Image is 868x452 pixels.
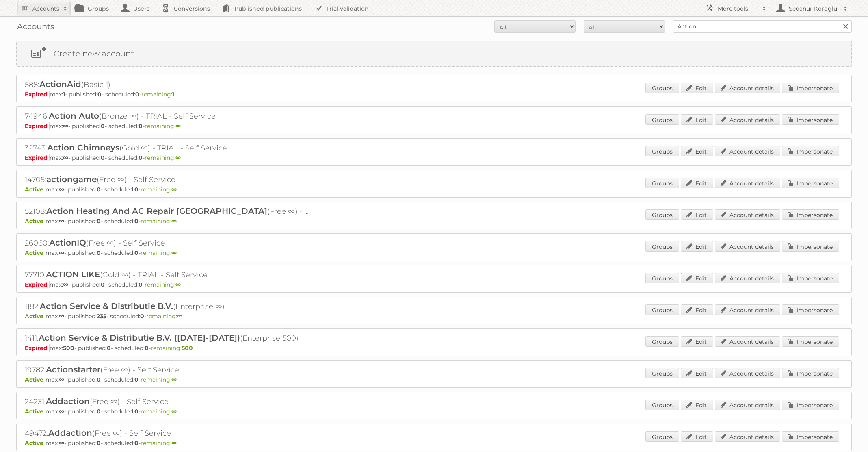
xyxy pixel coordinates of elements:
[681,146,713,156] a: Edit
[782,368,839,378] a: Impersonate
[97,313,106,320] strong: 235
[175,122,181,130] strong: ∞
[25,376,843,383] p: max: - published: - scheduled: -
[172,91,174,98] strong: 1
[645,368,679,378] a: Groups
[59,313,64,320] strong: ∞
[25,79,309,90] h2: 588: (Basic 1)
[25,428,309,439] h2: 49472: (Free ∞) - Self Service
[141,249,177,256] span: remaining:
[46,396,90,406] span: Addaction
[49,111,99,121] span: Action Auto
[97,91,102,98] strong: 0
[141,217,177,225] span: remaining:
[59,217,64,225] strong: ∞
[25,281,843,288] p: max: - published: - scheduled: -
[25,249,45,256] span: Active
[25,122,50,130] span: Expired
[782,114,839,125] a: Impersonate
[782,83,839,93] a: Impersonate
[787,4,840,13] h2: Sedanur Koroglu
[645,431,679,442] a: Groups
[25,301,309,312] h2: 1182: (Enterprise ∞)
[63,122,68,130] strong: ∞
[25,206,309,217] h2: 52108: (Free ∞) - Self Service
[25,154,843,161] p: max: - published: - scheduled: -
[46,365,100,374] span: Actionstarter
[59,186,64,193] strong: ∞
[146,313,182,320] span: remaining:
[141,439,177,447] span: remaining:
[59,439,64,447] strong: ∞
[151,344,193,352] span: remaining:
[25,408,45,415] span: Active
[681,209,713,220] a: Edit
[177,313,182,320] strong: ∞
[46,206,267,216] span: Action Heating And AC Repair [GEOGRAPHIC_DATA]
[25,238,309,248] h2: 26060: (Free ∞) - Self Service
[715,114,780,125] a: Account details
[134,249,139,256] strong: 0
[715,400,780,410] a: Account details
[25,333,309,343] h2: 1411: (Enterprise 500)
[134,217,139,225] strong: 0
[145,281,181,288] span: remaining:
[25,217,45,225] span: Active
[139,281,143,288] strong: 0
[171,376,177,383] strong: ∞
[681,304,713,315] a: Edit
[25,313,843,320] p: max: - published: - scheduled: -
[718,4,758,13] h2: More tools
[59,408,64,415] strong: ∞
[25,91,843,98] p: max: - published: - scheduled: -
[645,83,679,93] a: Groups
[782,209,839,220] a: Impersonate
[141,376,177,383] span: remaining:
[715,431,780,442] a: Account details
[25,143,309,153] h2: 32743: (Gold ∞) - TRIAL - Self Service
[25,408,843,415] p: max: - published: - scheduled: -
[715,83,780,93] a: Account details
[645,146,679,156] a: Groups
[25,91,50,98] span: Expired
[25,217,843,225] p: max: - published: - scheduled: -
[134,186,139,193] strong: 0
[782,146,839,156] a: Impersonate
[63,91,65,98] strong: 1
[46,269,100,279] span: ACTION LIKE
[97,439,101,447] strong: 0
[681,241,713,252] a: Edit
[107,344,111,352] strong: 0
[134,376,139,383] strong: 0
[782,336,839,347] a: Impersonate
[145,344,149,352] strong: 0
[25,186,843,193] p: max: - published: - scheduled: -
[25,376,45,383] span: Active
[17,41,851,66] a: Create new account
[715,368,780,378] a: Account details
[25,154,50,161] span: Expired
[25,186,45,193] span: Active
[141,186,177,193] span: remaining:
[715,304,780,315] a: Account details
[715,178,780,188] a: Account details
[141,91,174,98] span: remaining:
[681,83,713,93] a: Edit
[715,146,780,156] a: Account details
[39,79,81,89] span: ActionAid
[645,241,679,252] a: Groups
[715,209,780,220] a: Account details
[25,269,309,280] h2: 77710: (Gold ∞) - TRIAL - Self Service
[145,154,181,161] span: remaining:
[681,368,713,378] a: Edit
[715,273,780,283] a: Account details
[63,154,68,161] strong: ∞
[40,301,173,311] span: Action Service & Distributie B.V.
[63,281,68,288] strong: ∞
[25,439,45,447] span: Active
[182,344,193,352] strong: 500
[681,336,713,347] a: Edit
[101,122,105,130] strong: 0
[171,249,177,256] strong: ∞
[715,241,780,252] a: Account details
